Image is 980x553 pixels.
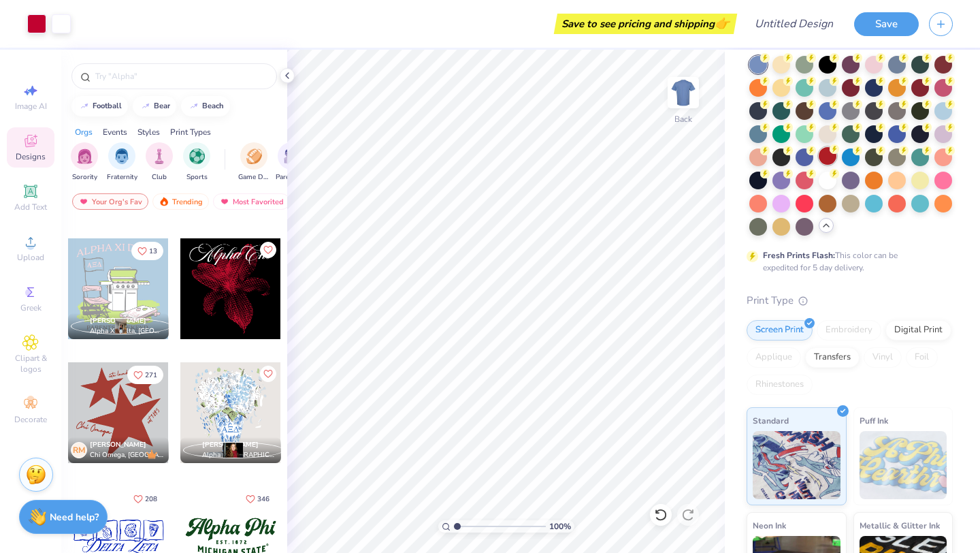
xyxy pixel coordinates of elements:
img: Sorority Image [77,148,93,164]
img: Club Image [152,148,167,164]
button: filter button [71,142,98,183]
div: This color can be expedited for 5 day delivery. [763,249,930,274]
button: filter button [276,142,307,183]
img: Fraternity Image [114,148,129,164]
button: Like [240,490,276,508]
span: Alpha [GEOGRAPHIC_DATA], [GEOGRAPHIC_DATA][US_STATE] [202,450,276,460]
span: Decorate [14,414,47,425]
div: Styles [137,126,160,138]
span: Metallic & Glitter Ink [860,518,940,533]
img: Back [670,79,697,106]
span: Greek [20,302,42,313]
div: filter for Game Day [238,142,269,183]
div: bear [154,102,170,110]
img: trend_line.gif [140,102,151,110]
span: Parent's Weekend [276,172,307,183]
span: 346 [257,496,269,503]
img: Sports Image [189,148,205,164]
span: Clipart & logos [7,353,54,375]
span: Neon Ink [753,518,786,533]
span: 13 [149,248,157,255]
span: Game Day [238,172,269,183]
button: beach [181,96,230,116]
div: filter for Club [146,142,173,183]
strong: Need help? [50,511,99,524]
button: filter button [146,142,173,183]
span: Standard [753,413,789,428]
span: Club [152,172,167,183]
span: Upload [17,252,44,263]
div: Transfers [805,347,860,368]
div: filter for Fraternity [107,142,137,183]
div: Orgs [75,126,93,138]
span: 100 % [549,520,571,533]
input: Untitled Design [744,10,844,37]
div: Rhinestones [747,375,813,395]
span: 208 [145,496,157,503]
div: beach [202,102,224,110]
div: Your Org's Fav [72,193,148,210]
div: filter for Parent's Weekend [276,142,307,183]
img: most_fav.gif [78,197,89,206]
button: Like [127,366,163,384]
span: 👉 [715,15,730,31]
div: Back [674,113,692,125]
img: Puff Ink [860,431,947,499]
div: filter for Sports [183,142,210,183]
img: Parent's Weekend Image [284,148,299,164]
img: Standard [753,431,840,499]
div: football [93,102,122,110]
span: [PERSON_NAME] [202,440,259,449]
img: Game Day Image [246,148,262,164]
button: filter button [183,142,210,183]
div: Digital Print [885,320,951,341]
span: Fraternity [107,172,137,183]
div: Applique [747,347,801,368]
span: Add Text [14,202,47,212]
div: Vinyl [864,347,902,368]
span: Designs [16,151,46,162]
div: Embroidery [817,320,881,341]
img: trending.gif [159,197,169,206]
button: football [71,96,128,116]
div: Screen Print [747,320,813,341]
img: most_fav.gif [219,197,230,206]
button: Like [260,242,276,258]
div: Print Type [747,293,953,309]
span: [PERSON_NAME] [90,440,146,449]
button: bear [133,96,176,116]
span: Puff Ink [860,413,888,428]
span: Sorority [72,172,97,183]
button: filter button [107,142,137,183]
div: Print Types [170,126,211,138]
button: Like [127,490,163,508]
span: Alpha Xi Delta, [GEOGRAPHIC_DATA] [90,326,163,336]
div: filter for Sorority [71,142,98,183]
span: Chi Omega, [GEOGRAPHIC_DATA] [90,450,163,460]
div: Save to see pricing and shipping [557,14,734,34]
button: Like [260,366,276,382]
div: Foil [906,347,938,368]
span: 271 [145,372,157,379]
button: Save [854,12,919,36]
span: Image AI [15,101,47,112]
input: Try "Alpha" [94,69,268,83]
div: Trending [152,193,209,210]
strong: Fresh Prints Flash: [763,250,835,261]
span: [PERSON_NAME] [90,316,146,326]
img: trend_line.gif [79,102,90,110]
button: filter button [238,142,269,183]
div: RM [71,442,87,458]
div: Events [103,126,127,138]
span: Sports [186,172,208,183]
div: Most Favorited [213,193,290,210]
img: trend_line.gif [189,102,199,110]
button: Like [131,242,163,260]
